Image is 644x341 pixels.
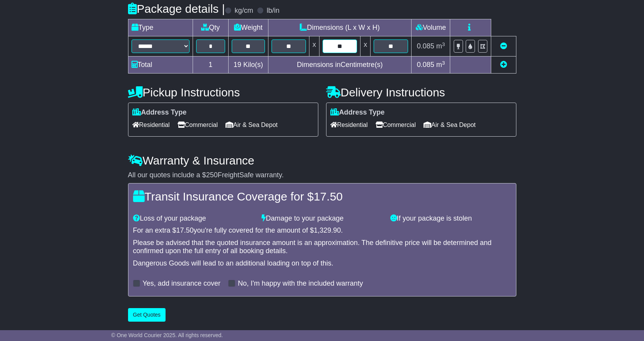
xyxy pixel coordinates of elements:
span: 0.085 [417,61,434,69]
td: Dimensions (L x W x H) [268,19,412,36]
td: Qty [193,19,229,36]
span: 17.50 [176,226,194,234]
span: Residential [330,119,368,131]
h4: Pickup Instructions [128,86,318,99]
label: Yes, add insurance cover [143,279,220,288]
div: Damage to your package [258,214,386,223]
span: 17.50 [314,190,343,203]
a: Remove this item [500,42,507,50]
span: 19 [234,61,241,69]
span: m [436,42,445,50]
div: If your package is stolen [386,214,515,223]
td: x [360,36,371,57]
sup: 3 [442,41,445,47]
span: 0.085 [417,42,434,50]
span: 250 [206,171,218,179]
span: © One World Courier 2025. All rights reserved. [111,332,223,338]
a: Add new item [500,61,507,69]
td: Type [128,19,193,36]
div: All our quotes include a $ FreightSafe warranty. [128,171,516,180]
span: Commercial [376,119,416,131]
td: Weight [229,19,268,36]
td: Total [128,57,193,74]
td: 1 [193,57,229,74]
td: Dimensions in Centimetre(s) [268,57,412,74]
h4: Transit Insurance Coverage for $ [133,190,511,203]
span: Air & Sea Depot [225,119,278,131]
label: Address Type [330,108,385,117]
span: 1,329.90 [314,226,341,234]
span: Residential [132,119,170,131]
div: Loss of your package [129,214,258,223]
div: Please be advised that the quoted insurance amount is an approximation. The definitive price will... [133,239,511,255]
span: m [436,61,445,69]
h4: Warranty & Insurance [128,154,516,167]
td: Kilo(s) [229,57,268,74]
label: kg/cm [234,7,253,15]
h4: Package details | [128,2,225,15]
span: Air & Sea Depot [424,119,476,131]
td: x [309,36,319,57]
h4: Delivery Instructions [326,86,516,99]
td: Volume [412,19,450,36]
div: Dangerous Goods will lead to an additional loading on top of this. [133,259,511,268]
span: Commercial [178,119,218,131]
div: For an extra $ you're fully covered for the amount of $ . [133,226,511,235]
button: Get Quotes [128,308,166,322]
sup: 3 [442,60,445,66]
label: No, I'm happy with the included warranty [238,279,363,288]
label: lb/in [266,7,279,15]
label: Address Type [132,108,187,117]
